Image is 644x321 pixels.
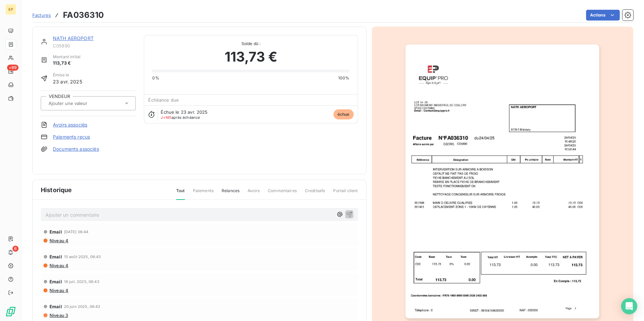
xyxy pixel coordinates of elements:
span: Tout [176,188,185,200]
span: après échéance [161,115,200,119]
div: EP [5,4,16,15]
span: Creditsafe [305,188,325,199]
span: 100% [338,75,350,81]
a: Documents associés [53,146,99,152]
span: Email [50,279,62,284]
button: Actions [586,10,620,21]
span: J+145 [161,115,171,120]
span: 113,73 € [53,60,80,67]
span: Émise le [53,72,82,78]
span: +99 [7,65,19,71]
span: 23 avr. 2025 [53,78,82,85]
span: Paiements [193,188,214,199]
a: Paiements reçus [53,134,90,140]
span: C05890 [53,43,136,48]
span: Email [50,229,62,235]
span: Montant initial [53,54,80,60]
span: 113,73 € [225,47,277,67]
span: Commentaires [268,188,297,199]
span: Niveau 4 [49,238,68,243]
span: 18 juil. 2025, 06:43 [64,280,99,284]
img: Logo LeanPay [5,306,16,317]
h3: FA036310 [63,9,104,21]
span: Portail client [333,188,358,199]
span: Niveau 4 [49,288,68,293]
span: [DATE] 06:44 [64,230,89,234]
input: Ajouter une valeur [48,100,116,106]
span: Email [50,254,62,259]
span: Niveau 3 [49,313,68,318]
a: NATH AEROPORT [53,35,94,41]
span: Échue le 23 avr. 2025 [161,109,207,115]
span: Factures [32,12,51,18]
span: échue [333,109,354,119]
div: Open Intercom Messenger [621,298,637,314]
a: Factures [32,12,51,19]
span: Historique [41,185,72,194]
a: Avoirs associés [53,121,87,128]
span: Niveau 4 [49,263,68,268]
span: Solde dû : [152,41,349,47]
span: Échéance due [148,97,179,103]
span: Relances [222,188,239,199]
span: Avoirs [248,188,260,199]
img: invoice_thumbnail [406,44,599,318]
span: 15 août 2025, 06:43 [64,255,101,259]
span: 6 [12,246,19,252]
span: 20 juin 2025, 06:43 [64,305,100,309]
span: Email [50,304,62,309]
span: 0% [152,75,159,81]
